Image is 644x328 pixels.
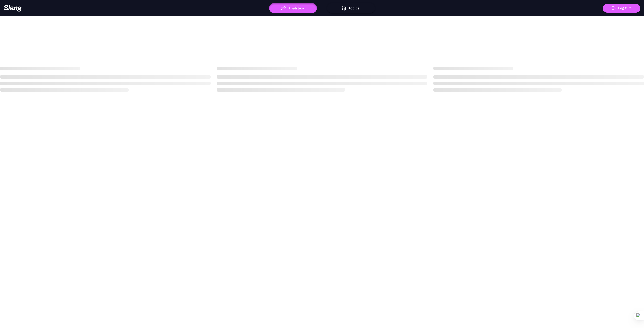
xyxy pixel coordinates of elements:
a: Analytics [269,6,317,10]
img: 623511267c55cb56e2f2a487_logo2.png [4,5,22,12]
button: Topics [327,3,375,13]
button: Analytics [269,3,317,13]
button: Log Out [603,4,640,13]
